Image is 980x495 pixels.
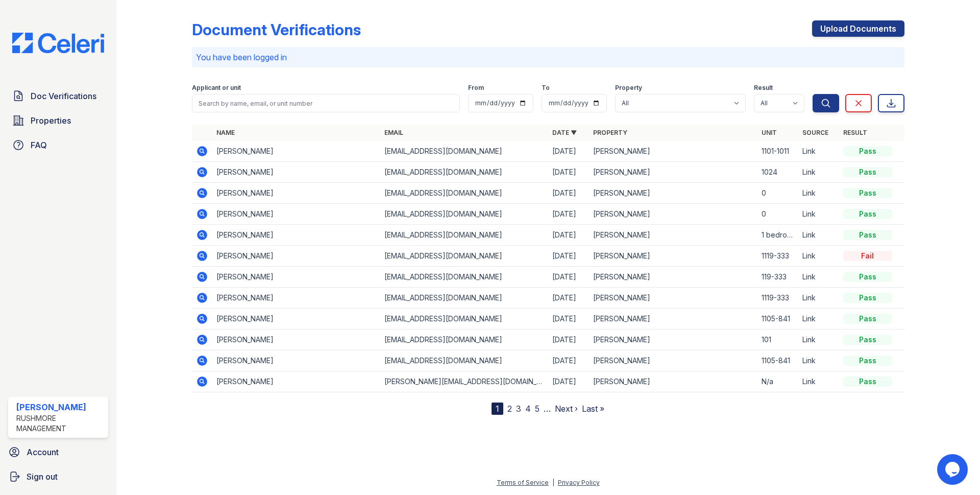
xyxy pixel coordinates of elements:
[4,442,112,462] a: Account
[548,246,589,267] td: [DATE]
[757,267,798,288] td: 119-333
[798,288,839,309] td: Link
[798,225,839,246] td: Link
[798,309,839,329] td: Link
[516,404,521,414] a: 3
[757,309,798,329] td: 1105-841
[937,454,970,485] iframe: chat widget
[192,84,241,92] label: Applicant or unit
[548,162,589,183] td: [DATE]
[544,403,551,415] span: …
[8,110,108,131] a: Properties
[192,20,361,39] div: Document Verifications
[798,329,839,350] td: Link
[380,329,548,350] td: [EMAIL_ADDRESS][DOMAIN_NAME]
[8,135,108,155] a: FAQ
[548,225,589,246] td: [DATE]
[589,267,757,288] td: [PERSON_NAME]
[798,162,839,183] td: Link
[497,479,549,486] a: Terms of Service
[492,403,503,415] div: 1
[212,288,380,309] td: [PERSON_NAME]
[468,84,484,92] label: From
[8,86,108,106] a: Doc Verifications
[589,329,757,350] td: [PERSON_NAME]
[27,446,59,458] span: Account
[212,371,380,392] td: [PERSON_NAME]
[757,225,798,246] td: 1 bedroom
[31,139,47,151] span: FAQ
[762,129,777,136] a: Unit
[4,33,112,53] img: CE_Logo_Blue-a8612792a0a2168367f1c8372b55b34899dd931a85d93a1a3d3e32e68fde9ad4.png
[192,94,460,112] input: Search by name, email, or unit number
[812,20,904,37] a: Upload Documents
[558,479,600,486] a: Privacy Policy
[548,141,589,162] td: [DATE]
[380,350,548,371] td: [EMAIL_ADDRESS][DOMAIN_NAME]
[589,141,757,162] td: [PERSON_NAME]
[212,162,380,183] td: [PERSON_NAME]
[589,371,757,392] td: [PERSON_NAME]
[757,183,798,204] td: 0
[548,288,589,309] td: [DATE]
[757,141,798,162] td: 1101-1011
[589,350,757,371] td: [PERSON_NAME]
[798,141,839,162] td: Link
[843,146,892,156] div: Pass
[380,183,548,204] td: [EMAIL_ADDRESS][DOMAIN_NAME]
[380,288,548,309] td: [EMAIL_ADDRESS][DOMAIN_NAME]
[589,288,757,309] td: [PERSON_NAME]
[843,272,892,282] div: Pass
[27,470,58,483] span: Sign out
[380,246,548,267] td: [EMAIL_ADDRESS][DOMAIN_NAME]
[589,204,757,225] td: [PERSON_NAME]
[380,371,548,392] td: [PERSON_NAME][EMAIL_ADDRESS][DOMAIN_NAME]
[16,401,104,413] div: [PERSON_NAME]
[548,350,589,371] td: [DATE]
[548,204,589,225] td: [DATE]
[212,329,380,350] td: [PERSON_NAME]
[589,246,757,267] td: [PERSON_NAME]
[589,309,757,329] td: [PERSON_NAME]
[843,167,892,177] div: Pass
[843,335,892,345] div: Pass
[380,162,548,183] td: [EMAIL_ADDRESS][DOMAIN_NAME]
[507,404,512,414] a: 2
[843,251,892,261] div: Fail
[843,188,892,198] div: Pass
[535,404,540,414] a: 5
[589,225,757,246] td: [PERSON_NAME]
[212,309,380,329] td: [PERSON_NAME]
[843,129,867,136] a: Result
[555,404,578,414] a: Next ›
[754,84,773,92] label: Result
[552,479,554,486] div: |
[552,129,577,136] a: Date ▼
[16,413,104,434] div: Rushmore Management
[525,404,531,414] a: 4
[757,350,798,371] td: 1105-841
[384,129,403,136] a: Email
[548,371,589,392] td: [DATE]
[548,183,589,204] td: [DATE]
[798,350,839,371] td: Link
[615,84,642,92] label: Property
[593,129,627,136] a: Property
[196,51,900,63] p: You have been logged in
[212,267,380,288] td: [PERSON_NAME]
[798,267,839,288] td: Link
[548,329,589,350] td: [DATE]
[212,141,380,162] td: [PERSON_NAME]
[548,309,589,329] td: [DATE]
[212,225,380,246] td: [PERSON_NAME]
[548,267,589,288] td: [DATE]
[380,225,548,246] td: [EMAIL_ADDRESS][DOMAIN_NAME]
[212,183,380,204] td: [PERSON_NAME]
[212,204,380,225] td: [PERSON_NAME]
[31,114,71,127] span: Properties
[4,466,112,487] a: Sign out
[757,162,798,183] td: 1024
[843,209,892,219] div: Pass
[802,129,828,136] a: Source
